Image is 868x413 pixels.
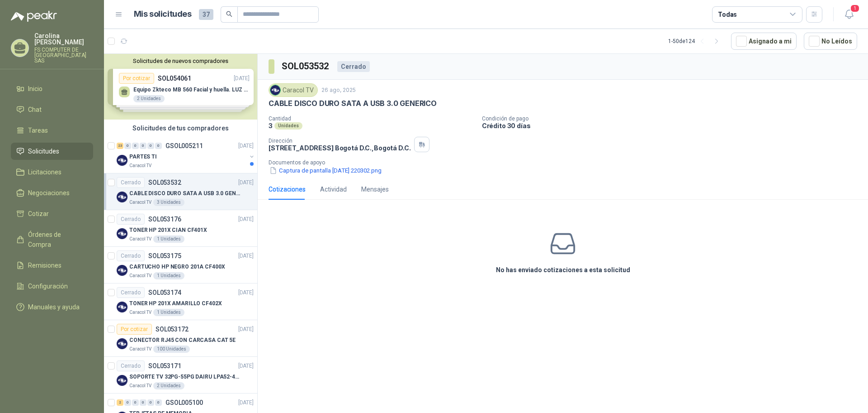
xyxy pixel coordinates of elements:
div: 0 [132,143,139,149]
p: [STREET_ADDRESS] Bogotá D.C. , Bogotá D.C. [269,144,410,152]
p: [DATE] [238,399,254,407]
div: 3 Unidades [153,199,184,206]
img: Company Logo [117,375,127,386]
div: Cerrado [337,61,370,72]
div: 1 - 50 de 124 [668,34,724,48]
span: Remisiones [28,260,61,270]
p: Cantidad [269,115,475,122]
p: SOL053532 [148,179,181,186]
p: 3 [269,122,273,130]
a: Inicio [11,80,93,97]
div: Mensajes [361,184,389,194]
div: 1 Unidades [153,235,184,243]
a: Manuales y ayuda [11,298,93,316]
div: Cotizaciones [269,184,306,194]
div: Cerrado [117,360,145,371]
a: Licitaciones [11,163,93,181]
h3: No has enviado cotizaciones a esta solicitud [496,265,630,275]
div: Cerrado [117,287,145,298]
img: Company Logo [117,302,127,312]
div: Caracol TV [269,83,318,97]
a: Órdenes de Compra [11,226,93,253]
div: Todas [718,10,737,19]
div: 2 Unidades [153,382,184,389]
a: Cotizar [11,205,93,222]
h3: SOL053532 [282,59,330,73]
p: PARTES TI [129,153,157,161]
div: 0 [155,143,162,149]
p: [DATE] [238,142,254,150]
p: Carolina [PERSON_NAME] [34,33,93,45]
button: Solicitudes de nuevos compradores [108,58,254,64]
span: 37 [199,9,213,20]
a: 23 0 0 0 0 0 GSOL005211[DATE] Company LogoPARTES TICaracol TV [117,140,255,169]
a: Tareas [11,122,93,139]
p: [DATE] [238,178,254,187]
div: Solicitudes de tus compradores [104,120,257,137]
p: Dirección [269,138,410,144]
span: Configuración [28,281,68,291]
div: 100 Unidades [153,346,190,353]
p: 26 ago, 2025 [321,86,356,95]
div: 1 Unidades [153,309,184,316]
div: Solicitudes de nuevos compradoresPor cotizarSOL054061[DATE] Equipo Zkteco MB 560 Facial y huella.... [104,54,257,120]
div: 0 [140,143,146,149]
p: FS COMPUTER DE [GEOGRAPHIC_DATA] SAS [34,47,93,63]
a: CerradoSOL053174[DATE] Company LogoTONER HP 201X AMARILLO CF402XCaracol TV1 Unidades [104,283,257,320]
span: 1 [850,4,860,13]
p: Caracol TV [129,235,151,243]
p: [DATE] [238,288,254,297]
p: CABLE DISCO DURO SATA A USB 3.0 GENERICO [269,99,437,108]
img: Logo peakr [11,11,57,22]
button: No Leídos [804,33,857,50]
div: Unidades [274,122,302,130]
button: 1 [841,6,857,23]
p: Caracol TV [129,162,151,169]
img: Company Logo [117,192,127,202]
span: Licitaciones [28,167,61,177]
div: Cerrado [117,214,145,225]
p: [DATE] [238,362,254,370]
p: GSOL005211 [165,143,203,149]
p: Crédito 30 días [482,122,864,130]
span: Órdenes de Compra [28,230,85,250]
p: TONER HP 201X AMARILLO CF402X [129,299,222,308]
div: 0 [155,399,162,406]
img: Company Logo [270,85,280,95]
p: SOL053174 [148,289,181,296]
p: Caracol TV [129,309,151,316]
a: Remisiones [11,257,93,274]
span: search [226,11,232,17]
span: Tareas [28,125,48,135]
h1: Mis solicitudes [134,8,192,21]
div: 0 [124,143,131,149]
button: Asignado a mi [731,33,797,50]
div: 2 [117,399,123,406]
div: Cerrado [117,250,145,261]
a: CerradoSOL053532[DATE] Company LogoCABLE DISCO DURO SATA A USB 3.0 GENERICOCaracol TV3 Unidades [104,173,257,210]
div: Cerrado [117,177,145,188]
div: 0 [140,399,146,406]
a: CerradoSOL053176[DATE] Company LogoTONER HP 201X CIAN CF401XCaracol TV1 Unidades [104,210,257,247]
div: 1 Unidades [153,272,184,279]
p: [DATE] [238,252,254,260]
p: GSOL005100 [165,399,203,406]
div: Actividad [320,184,347,194]
a: CerradoSOL053175[DATE] Company LogoCARTUCHO HP NEGRO 201A CF400XCaracol TV1 Unidades [104,247,257,283]
img: Company Logo [117,155,127,166]
p: Caracol TV [129,382,151,389]
p: Caracol TV [129,199,151,206]
p: Condición de pago [482,115,864,122]
div: 0 [147,143,154,149]
p: SOL053172 [156,326,189,332]
p: CARTUCHO HP NEGRO 201A CF400X [129,263,225,271]
p: TONER HP 201X CIAN CF401X [129,226,207,235]
div: 23 [117,143,123,149]
a: Chat [11,101,93,118]
span: Negociaciones [28,188,70,198]
span: Cotizar [28,209,49,219]
p: SOPORTE TV 32PG-55PG DAIRU LPA52-446KIT2 [129,373,242,381]
p: CONECTOR RJ45 CON CARCASA CAT 5E [129,336,236,345]
p: Documentos de apoyo [269,159,864,166]
p: SOL053171 [148,363,181,369]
